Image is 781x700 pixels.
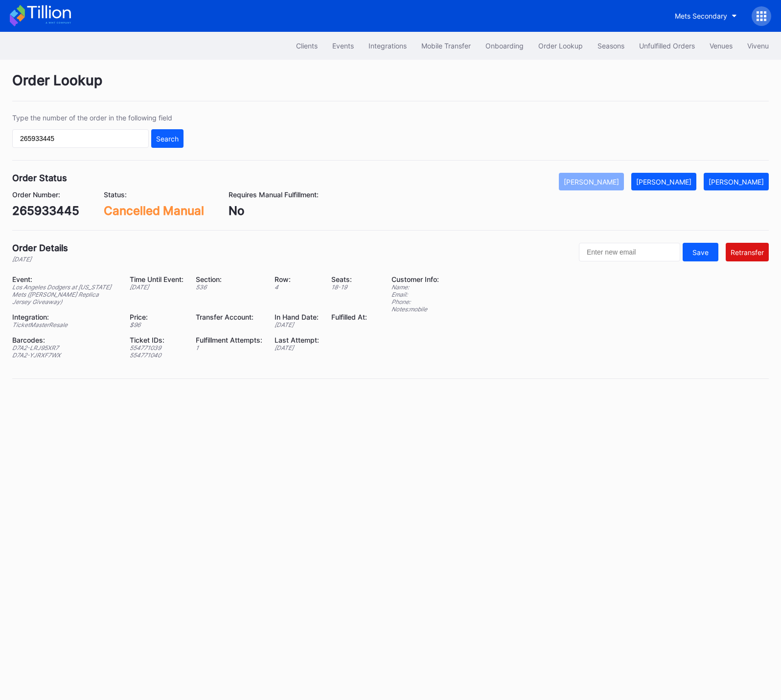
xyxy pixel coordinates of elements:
div: Seats: [331,275,367,283]
div: [DATE] [12,256,68,263]
input: Enter new email [579,243,680,261]
div: Last Attempt: [275,336,319,344]
div: Order Lookup [538,42,583,50]
div: D7A2-YJRXF7WX [12,351,117,359]
button: Events [325,37,361,55]
div: Row: [275,275,319,283]
div: 1 [196,344,262,351]
div: Mobile Transfer [421,42,471,50]
div: [PERSON_NAME] [709,178,764,186]
div: $ 96 [130,321,184,328]
button: Mets Secondary [667,7,744,25]
button: Venues [702,37,740,55]
div: 554771040 [130,351,184,359]
div: Ticket IDs: [130,336,184,344]
div: 265933445 [12,204,79,218]
div: Type the number of the order in the following field [12,114,184,122]
div: Status: [104,190,204,199]
div: [PERSON_NAME] [564,178,619,186]
div: [DATE] [275,344,319,351]
button: Order Lookup [531,37,590,55]
div: In Hand Date: [275,313,319,321]
div: Order Status [12,173,67,183]
div: Vivenu [747,42,769,50]
div: No [229,204,319,218]
div: Order Details [12,243,68,253]
div: Time Until Event: [130,275,184,283]
div: Customer Info: [391,275,439,283]
button: Mobile Transfer [414,37,478,55]
div: 4 [275,283,319,291]
button: Save [683,243,718,261]
div: Onboarding [485,42,524,50]
div: [PERSON_NAME] [636,178,691,186]
div: Fulfilled At: [331,313,367,321]
div: Save [692,248,709,257]
div: Order Lookup [12,72,769,101]
div: 554771039 [130,344,184,351]
button: Search [151,129,184,148]
div: Fulfillment Attempts: [196,336,262,344]
div: Requires Manual Fulfillment: [229,190,319,199]
div: Barcodes: [12,336,117,344]
button: Retransfer [726,243,769,261]
div: [DATE] [130,283,184,291]
div: [DATE] [275,321,319,328]
div: Integration: [12,313,117,321]
button: Seasons [590,37,632,55]
button: [PERSON_NAME] [631,173,696,190]
div: Los Angeles Dodgers at [US_STATE] Mets ([PERSON_NAME] Replica Jersey Giveaway) [12,283,117,305]
button: Clients [289,37,325,55]
div: D7A2-LRJ95XR7 [12,344,117,351]
button: [PERSON_NAME] [704,173,769,190]
div: Email: [391,291,439,298]
button: Unfulfilled Orders [632,37,702,55]
div: Seasons [597,42,624,50]
div: Section: [196,275,262,283]
button: Integrations [361,37,414,55]
button: Onboarding [478,37,531,55]
div: TicketMasterResale [12,321,117,328]
div: Order Number: [12,190,79,199]
div: Integrations [368,42,407,50]
div: Transfer Account: [196,313,262,321]
div: 18 - 19 [331,283,367,291]
div: Price: [130,313,184,321]
div: Retransfer [731,248,764,257]
button: [PERSON_NAME] [559,173,624,190]
div: Event: [12,275,117,283]
div: Notes: mobile [391,305,439,313]
div: Unfulfilled Orders [639,42,695,50]
div: Cancelled Manual [104,204,204,218]
input: GT59662 [12,129,149,148]
div: Name: [391,283,439,291]
button: Vivenu [740,37,776,55]
div: Mets Secondary [675,12,727,20]
div: 536 [196,283,262,291]
div: Events [332,42,354,50]
div: Clients [296,42,318,50]
div: Phone: [391,298,439,305]
div: Venues [710,42,733,50]
div: Search [156,135,179,143]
